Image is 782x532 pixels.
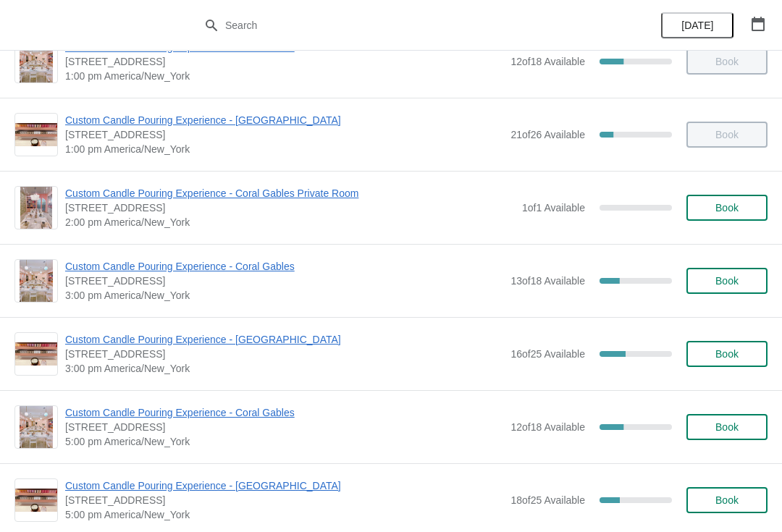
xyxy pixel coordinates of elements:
input: Search [224,12,586,38]
span: [STREET_ADDRESS] [65,493,503,507]
span: [STREET_ADDRESS] [65,347,503,361]
span: Custom Candle Pouring Experience - Coral Gables [65,259,503,274]
span: Book [715,202,739,214]
span: Book [715,494,739,506]
span: [STREET_ADDRESS] [65,420,503,434]
button: Book [686,341,768,367]
button: Book [686,487,768,513]
span: 3:00 pm America/New_York [65,361,503,376]
button: Book [686,414,768,440]
span: 21 of 26 Available [510,129,585,140]
span: [STREET_ADDRESS] [65,127,503,142]
span: Custom Candle Pouring Experience - [GEOGRAPHIC_DATA] [65,332,503,347]
span: Custom Candle Pouring Experience - [GEOGRAPHIC_DATA] [65,478,503,493]
span: Custom Candle Pouring Experience - Coral Gables Private Room [65,186,515,200]
button: Book [686,195,768,221]
span: 18 of 25 Available [510,494,585,506]
img: Custom Candle Pouring Experience - Fort Lauderdale | 914 East Las Olas Boulevard, Fort Lauderdale... [15,123,57,147]
span: 3:00 pm America/New_York [65,288,503,303]
span: 16 of 25 Available [510,348,585,360]
span: [STREET_ADDRESS] [65,200,515,215]
img: Custom Candle Pouring Experience - Coral Gables | 154 Giralda Avenue, Coral Gables, FL, USA | 1:0... [20,41,54,83]
span: 12 of 18 Available [510,56,585,67]
span: Book [715,348,739,360]
button: [DATE] [661,12,733,38]
span: Custom Candle Pouring Experience - Coral Gables [65,405,503,420]
span: Book [715,421,739,433]
span: 1:00 pm America/New_York [65,69,503,83]
button: Book [686,268,768,294]
span: [STREET_ADDRESS] [65,54,503,69]
span: 1:00 pm America/New_York [65,142,503,156]
span: Custom Candle Pouring Experience - [GEOGRAPHIC_DATA] [65,113,503,127]
img: Custom Candle Pouring Experience - Fort Lauderdale | 914 East Las Olas Boulevard, Fort Lauderdale... [15,342,57,366]
span: 1 of 1 Available [522,202,585,214]
img: Custom Candle Pouring Experience - Coral Gables | 154 Giralda Avenue, Coral Gables, FL, USA | 3:0... [20,260,54,302]
img: Custom Candle Pouring Experience - Coral Gables | 154 Giralda Avenue, Coral Gables, FL, USA | 5:0... [20,406,54,448]
span: Book [715,275,739,287]
img: Custom Candle Pouring Experience - Coral Gables Private Room | 154 Giralda Avenue, Coral Gables, ... [20,187,52,229]
span: 13 of 18 Available [510,275,585,287]
span: 2:00 pm America/New_York [65,215,515,229]
span: [STREET_ADDRESS] [65,274,503,288]
span: 5:00 pm America/New_York [65,507,503,522]
img: Custom Candle Pouring Experience - Fort Lauderdale | 914 East Las Olas Boulevard, Fort Lauderdale... [15,489,57,512]
span: [DATE] [681,20,713,31]
span: 12 of 18 Available [510,421,585,433]
span: 5:00 pm America/New_York [65,434,503,449]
